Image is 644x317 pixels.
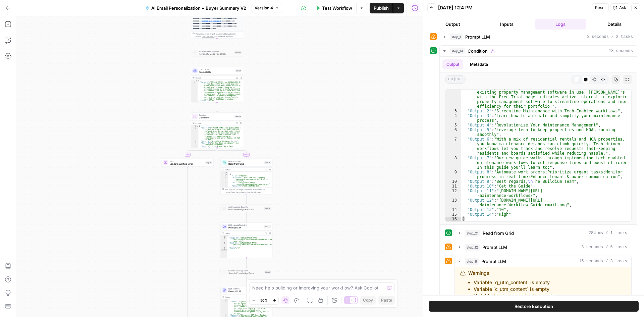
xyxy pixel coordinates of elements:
span: Toggle code folding, rows 1 through 16 [197,125,199,127]
div: Step 11 [264,207,271,210]
span: AI Email Personalization + Buyer Summary V2 [151,5,246,11]
span: Condition [468,48,488,54]
div: Output [225,168,263,171]
li: Variable `c_utm_content` is empty [474,286,582,293]
div: This output is too large & has been abbreviated for review. to view the full content. [225,188,271,194]
div: 5 [221,249,227,251]
g: Edge from step_12 to step_8 [246,258,247,268]
div: 4 [221,247,227,249]
span: Perplexity Deep Research [199,52,233,56]
span: Condition [199,116,233,119]
span: Test Workflow [322,5,352,11]
div: Step 15 [205,161,212,164]
div: Step 1 [235,69,241,72]
g: Edge from step_1 to step_14 [217,102,218,112]
div: Step 14 [234,115,242,118]
div: 6 [221,185,228,190]
span: step_21 [465,230,480,236]
span: Perplexity Deep Research [199,50,233,53]
button: Details [589,19,640,30]
span: Get Knowledge Base File [228,206,263,208]
g: Edge from step_14 to step_15 [187,148,217,158]
span: Toggle code folding, rows 1 through 4 [196,80,198,82]
div: 3 [221,175,228,177]
button: 18 seconds [440,46,637,56]
span: Reset [595,5,606,11]
button: AI Email Personalization + Buyer Summary V2 [141,3,250,13]
button: 15 seconds / 3 tasks [455,256,631,267]
div: 4 [191,102,198,103]
div: 4 [191,142,199,146]
span: Read from Grid [228,160,263,163]
div: 3 [221,314,228,316]
button: 284 ms / 1 tasks [455,228,631,239]
span: Prompt LLM [481,258,506,265]
div: Output [196,76,234,79]
div: 9 [445,170,461,179]
div: Perplexity Deep ResearchPerplexity Deep ResearchStep 10 [191,49,243,57]
span: Read from Grid [228,162,263,166]
div: 3 [191,100,198,102]
g: Edge from step_14 to step_21 [217,148,247,158]
span: 50% [260,298,268,303]
span: Publish [374,5,389,11]
button: Copy [360,296,376,305]
button: Test Workflow [312,3,356,13]
div: Get Knowledge Base FileGet Knowledge Base FileStep 11 [220,204,272,212]
g: Edge from step_13 to step_10 [217,39,218,48]
g: Edge from step_10 to step_1 [217,57,218,66]
button: Publish [370,3,393,13]
div: Step 21 [264,161,271,164]
button: 3 seconds / 6 tasks [455,242,631,253]
span: 15 seconds / 3 tasks [579,258,627,264]
li: Variable `c_utm_campaign` is empty [474,293,582,299]
div: Output [225,296,263,299]
div: Step 8 [265,271,271,274]
li: Variable `q_utm_content` is empty [474,279,582,286]
div: 5 [445,123,461,127]
div: 1 [221,172,228,173]
span: step_9 [465,258,479,265]
span: 18 seconds [609,48,633,54]
span: Prompt LLM [482,244,507,251]
div: 6 [445,127,461,137]
div: 14 [445,207,461,212]
div: 4 [445,113,461,123]
div: 2 [221,173,228,175]
div: 5 [221,182,228,185]
button: 3 seconds / 2 tasks [440,32,637,42]
span: Copy the output [231,191,244,193]
button: Output [427,19,479,30]
div: 1 [221,235,227,237]
span: Lead Disqualified Error [170,162,204,166]
div: 2 [221,301,228,314]
div: 7 [445,137,461,156]
span: 284 ms / 1 tasks [589,230,627,236]
span: LLM · Gemini Flash 2.0 [228,224,263,226]
div: 2 [221,237,227,242]
span: Search Knowledge Base [228,272,263,275]
div: 15 [445,212,461,217]
div: 1 [191,125,199,127]
button: Metadata [466,59,492,69]
span: Search Knowledge Base [228,269,263,272]
div: 10 [445,179,461,184]
span: Toggle code folding, rows 1 through 16 [226,299,228,301]
div: Step 10 [234,51,241,54]
div: 5 [191,146,199,149]
div: 11 [445,184,461,189]
div: 13 [445,198,461,207]
span: Copy [363,297,373,303]
div: ErrorLead Disqualified ErrorStep 15 [162,159,214,167]
span: Get Knowledge Base File [228,208,263,211]
span: Copy the output [202,36,215,38]
span: Paste [381,297,392,303]
div: 3 [191,141,199,142]
span: LLM · O4 Mini [228,287,263,290]
div: 1 [221,299,228,301]
span: 3 seconds / 2 tasks [587,34,633,40]
div: 2 [191,82,198,100]
span: Condition [199,114,233,116]
span: Toggle code folding, rows 1 through 10 [226,172,228,173]
span: Prompt LLM [465,34,490,40]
